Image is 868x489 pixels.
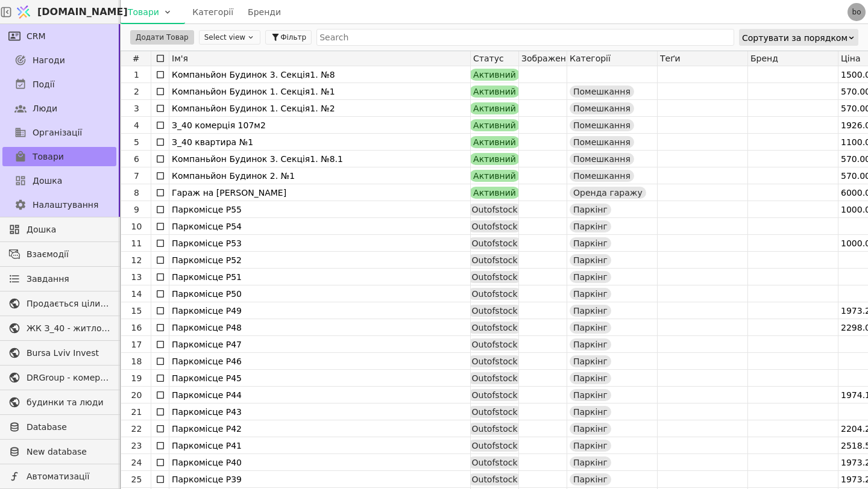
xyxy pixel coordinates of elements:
div: Outofstock [468,254,521,266]
span: Bursa Lviv Invest [27,347,110,360]
input: Search [316,29,734,46]
div: 8 [122,184,151,201]
div: Паркомісце P41 [172,437,468,454]
div: Паркінг [570,406,611,418]
div: Паркінг [570,322,611,334]
div: 20 [122,387,151,403]
div: Outofstock [468,440,521,452]
button: Select view [199,30,260,45]
div: Outofstock [468,220,521,232]
a: Автоматизації [2,467,116,486]
span: Товари [33,151,64,163]
div: 7 [122,167,151,184]
div: Оренда гаражу [570,187,646,199]
div: Паркінг [570,372,611,384]
div: Outofstock [468,338,521,350]
div: 3 [122,100,151,117]
div: Компаньйон Будинок 3. Секція1. №8.1 [172,151,468,167]
div: 15 [122,302,151,319]
div: 23 [122,437,151,454]
div: Активний [470,69,520,81]
div: Компаньйон Будинок 1. Секція1. №1 [172,83,468,100]
div: Сортувати за порядком [742,30,848,46]
div: Помешкання [570,119,634,131]
a: Bursa Lviv Invest [2,343,116,363]
span: Події [33,78,55,91]
span: Дошка [27,223,110,236]
button: Додати Товар [130,30,194,45]
div: Паркомісце P47 [172,336,468,353]
div: Паркомісце P49 [172,302,468,319]
div: Активний [470,153,520,165]
a: Організації [2,123,116,142]
div: 25 [122,471,151,488]
div: Паркінг [570,456,611,469]
a: Події [2,75,116,94]
div: Паркомісце P53 [172,235,468,252]
div: 4 [122,117,151,134]
div: Паркінг [570,271,611,283]
div: Паркінг [570,338,611,350]
span: Завдання [27,273,69,285]
div: Паркомісце P42 [172,420,468,437]
div: Паркомісце P52 [172,252,468,269]
span: Нагоди [33,54,65,67]
div: Паркомісце P54 [172,218,468,235]
a: Завдання [2,269,116,288]
div: Паркомісце P39 [172,471,468,488]
div: # [121,51,151,66]
div: Outofstock [468,423,521,435]
a: Продається цілий будинок [PERSON_NAME] нерухомість [2,294,116,313]
div: Гараж на [PERSON_NAME] [172,184,468,201]
button: Фільтр [265,30,312,45]
a: Люди [2,99,116,118]
div: Паркінг [570,204,611,216]
div: Активний [470,187,520,199]
a: bo [848,3,866,21]
div: Активний [470,86,520,98]
div: Активний [470,119,520,131]
div: Паркомісце P45 [172,370,468,387]
div: Паркінг [570,423,611,435]
a: CRM [2,26,116,46]
a: [DOMAIN_NAME] [12,1,121,23]
img: Logo [14,1,33,23]
a: Дошка [2,171,116,190]
div: Паркомісце P51 [172,269,468,285]
div: Outofstock [468,406,521,418]
span: Статус [473,54,504,63]
span: Продається цілий будинок [PERSON_NAME] нерухомість [27,297,110,310]
div: 17 [122,336,151,353]
div: Outofstock [468,271,521,283]
a: Товари [2,147,116,166]
div: Паркінг [570,220,611,232]
span: Люди [33,102,57,115]
div: Паркінг [570,355,611,367]
span: ЖК З_40 - житлова та комерційна нерухомість класу Преміум [27,322,110,335]
div: 19 [122,370,151,387]
div: 22 [122,420,151,437]
span: Зображення [521,54,567,63]
div: Паркомісце P43 [172,403,468,420]
span: Налаштування [33,199,98,211]
a: ЖК З_40 - житлова та комерційна нерухомість класу Преміум [2,319,116,338]
a: Налаштування [2,195,116,214]
span: Автоматизації [27,470,110,483]
div: Паркомісце P48 [172,319,468,336]
div: 5 [122,134,151,151]
div: Паркінг [570,305,611,317]
span: Бренд [750,54,778,63]
div: З_40 квартира №1 [172,134,468,151]
div: Outofstock [468,372,521,384]
div: Помешкання [570,136,634,148]
div: 24 [122,454,151,471]
div: 21 [122,403,151,420]
a: New database [2,442,116,461]
div: 13 [122,269,151,285]
div: 14 [122,285,151,302]
div: 18 [122,353,151,370]
div: З_40 комерція 107м2 [172,117,468,134]
div: 9 [122,201,151,218]
a: Взаємодії [2,244,116,264]
div: Помешкання [570,170,634,182]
